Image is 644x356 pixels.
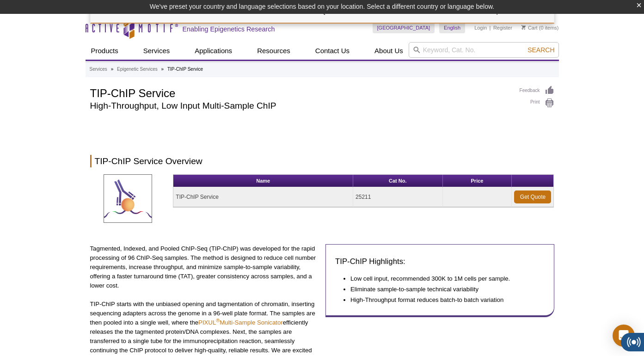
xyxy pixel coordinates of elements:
[183,25,275,33] h2: Enabling Epigenetics Research
[493,25,512,31] a: Register
[521,25,538,31] a: Cart
[173,187,353,207] td: TIP-ChIP Service
[350,285,535,294] li: Eliminate sample-to-sample technical variability
[335,256,545,267] h3: TIP-ChIP Highlights:
[613,325,635,347] div: Open Intercom Messenger
[90,102,510,110] h2: High-Throughput, Low Input Multi-Sample ChIP
[369,42,409,60] a: About Us
[350,274,535,283] li: Low cell input, recommended 300K to 1M cells per sample.
[251,42,296,60] a: Resources
[353,175,442,187] th: Cat No.
[490,22,491,33] li: |
[520,86,554,96] a: Feedback
[409,42,559,58] input: Keyword, Cat. No.
[353,187,442,207] td: 25211
[521,25,526,30] img: Your Cart
[111,67,114,72] li: »
[310,42,355,60] a: Contact Us
[373,22,435,33] a: [GEOGRAPHIC_DATA]
[161,67,164,72] li: »
[474,25,487,31] a: Login
[117,65,158,74] a: Epigenetic Services
[514,190,551,203] a: Get Quote
[90,244,319,290] p: Tagmented, Indexed, and Pooled ChIP-Seq (TIP-ChIP) was developed for the rapid processing of 96 C...
[439,22,465,33] a: English
[189,42,238,60] a: Applications
[198,319,283,326] a: PIXUL®Multi-Sample Sonicator
[90,65,107,74] a: Services
[216,318,220,323] sup: ®
[173,175,353,187] th: Name
[104,174,152,223] img: TIP-ChIP Service
[167,67,203,72] li: TIP-ChIP Service
[86,42,124,60] a: Products
[443,175,512,187] th: Price
[527,46,554,54] span: Search
[90,155,554,167] h2: TIP-ChIP Service Overview
[138,42,176,60] a: Services
[90,86,510,99] h1: TIP-ChIP Service
[521,22,559,33] li: (0 items)
[520,98,554,108] a: Print
[525,46,557,54] button: Search
[350,295,535,305] li: High-Throughput format reduces batch-to batch variation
